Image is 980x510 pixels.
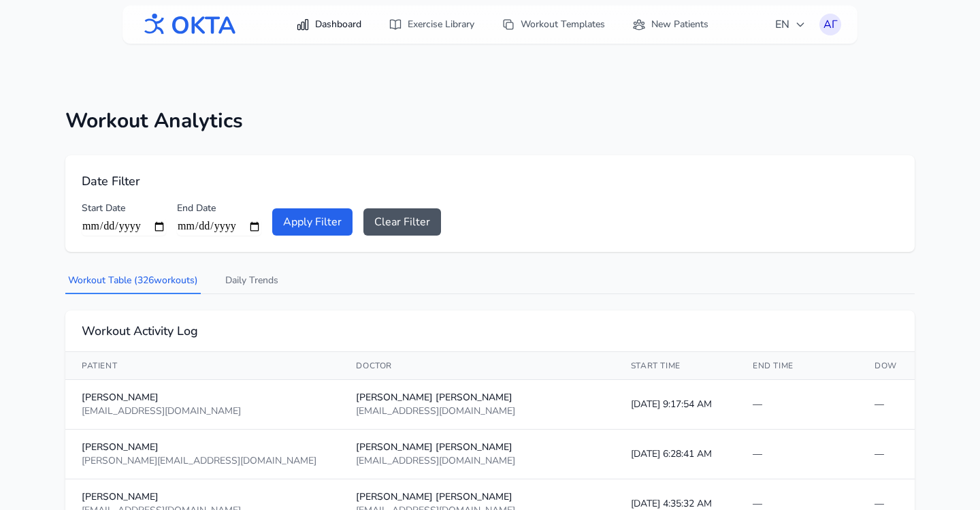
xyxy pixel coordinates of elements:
[819,14,841,35] button: АГ
[65,109,915,133] h1: Workout Analytics
[82,454,323,468] div: [PERSON_NAME][EMAIL_ADDRESS][DOMAIN_NAME]
[82,490,323,504] div: [PERSON_NAME]
[363,208,441,236] button: Clear Filter
[82,391,323,404] div: [PERSON_NAME]
[82,172,898,191] h2: Date Filter
[272,208,353,236] button: Apply Filter
[139,7,237,42] img: OKTA logo
[380,12,483,37] a: Exercise Library
[615,352,736,380] th: Start Time
[858,352,915,380] th: DOW
[340,352,614,380] th: Doctor
[615,430,736,479] td: [DATE] 6:28:41 AM
[356,391,598,404] div: [PERSON_NAME] [PERSON_NAME]
[858,380,915,430] td: —
[65,352,340,380] th: Patient
[736,430,858,479] td: —
[82,441,323,454] div: [PERSON_NAME]
[82,321,898,340] h2: Workout Activity Log
[858,430,915,479] td: —
[615,380,736,430] td: [DATE] 9:17:54 AM
[356,441,598,454] div: [PERSON_NAME] [PERSON_NAME]
[736,380,858,430] td: —
[736,352,858,380] th: End Time
[356,404,598,418] div: [EMAIL_ADDRESS][DOMAIN_NAME]
[82,202,166,215] label: Start Date
[767,11,814,38] button: EN
[356,454,598,468] div: [EMAIL_ADDRESS][DOMAIN_NAME]
[82,404,323,418] div: [EMAIL_ADDRESS][DOMAIN_NAME]
[624,12,717,37] a: New Patients
[65,268,201,294] button: Workout Table (326workouts)
[288,12,370,37] a: Dashboard
[223,268,281,294] button: Daily Trends
[775,16,806,33] span: EN
[493,12,613,37] a: Workout Templates
[356,490,598,504] div: [PERSON_NAME] [PERSON_NAME]
[177,202,261,215] label: End Date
